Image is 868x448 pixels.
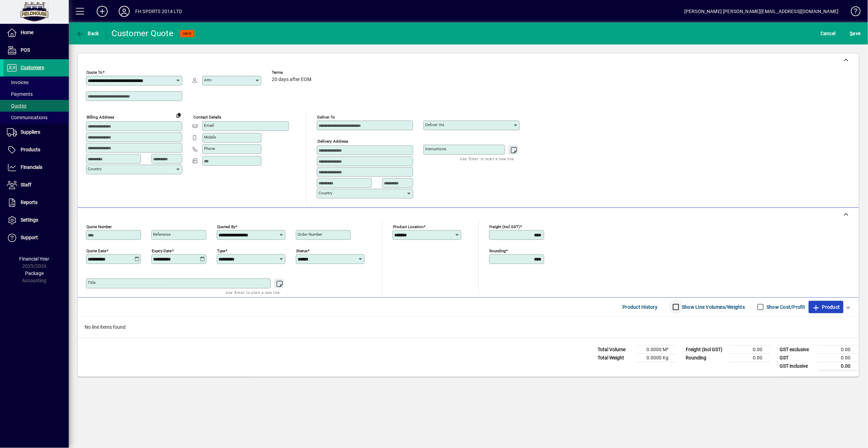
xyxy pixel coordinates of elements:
td: 0.00 [730,354,771,362]
mat-label: Attn [204,78,212,82]
button: Back [74,27,101,40]
td: GST [776,354,818,362]
span: Products [21,147,40,152]
mat-label: Quoted by [217,224,235,229]
div: [PERSON_NAME] [PERSON_NAME][EMAIL_ADDRESS][DOMAIN_NAME] [684,6,839,17]
span: Quotes [7,103,26,109]
mat-label: Phone [204,146,215,151]
span: Terms [272,70,313,75]
span: Product History [623,302,658,313]
mat-label: Quote date [86,248,106,253]
mat-label: Rounding [490,248,506,253]
app-page-header-button: Back [69,27,107,40]
td: GST exclusive [776,345,818,354]
a: Staff [3,176,69,194]
span: Payments [7,91,33,97]
button: Add [91,5,113,18]
span: Financials [21,164,42,170]
td: 0.00 [818,345,859,354]
span: Product [812,302,840,313]
a: Knowledge Base [846,1,859,24]
button: Product [809,301,844,313]
mat-label: Order number [298,232,322,237]
span: Invoices [7,80,29,85]
span: Suppliers [21,129,40,135]
span: Customers [21,65,44,70]
label: Show Cost/Profit [765,304,805,310]
mat-label: Freight (incl GST) [490,224,520,229]
a: Payments [3,88,69,100]
button: Cancel [819,27,838,40]
div: FH SPORTS 2014 LTD [135,6,182,17]
mat-label: Country [319,191,332,195]
td: 0.00 [818,354,859,362]
button: Product History [620,301,661,313]
span: Reports [21,200,37,205]
mat-label: Quote number [86,224,112,229]
mat-hint: Use 'Enter' to start a new line [226,288,280,296]
div: Customer Quote [112,28,174,39]
mat-label: Country [88,166,101,171]
mat-label: Deliver To [317,115,335,120]
a: Financials [3,159,69,176]
mat-label: Expiry date [152,248,172,253]
a: Support [3,229,69,246]
td: 0.0000 Kg [636,354,677,362]
span: Package [25,271,44,276]
td: 0.00 [818,362,859,370]
a: Settings [3,212,69,229]
span: 20 days after EOM [272,77,311,82]
span: Home [21,30,33,35]
mat-hint: Use 'Enter' to start a new line [460,155,514,163]
button: Copy to Delivery address [173,110,184,121]
td: 0.00 [730,345,771,354]
span: NEW [183,31,192,36]
span: ave [850,28,861,39]
a: Invoices [3,77,69,88]
td: 0.0000 M³ [636,345,677,354]
a: POS [3,42,69,59]
mat-label: Quote To [86,70,103,75]
a: Communications [3,112,69,123]
span: Back [76,31,99,36]
mat-label: Deliver via [425,122,444,127]
span: Settings [21,217,38,223]
mat-label: Type [217,248,225,253]
mat-label: Status [296,248,308,253]
span: Support [21,235,38,240]
span: Communications [7,115,47,120]
span: S [850,31,853,36]
span: Cancel [821,28,836,39]
td: Freight (incl GST) [683,345,730,354]
label: Show Line Volumes/Weights [681,304,745,310]
span: Staff [21,182,31,187]
mat-label: Reference [153,232,171,237]
mat-label: Product location [393,224,424,229]
td: Total Volume [594,345,636,354]
mat-label: Mobile [204,135,216,140]
a: Reports [3,194,69,211]
td: GST inclusive [776,362,818,370]
button: Save [848,27,862,40]
div: No line items found [78,317,859,338]
a: Home [3,24,69,41]
td: Total Weight [594,354,636,362]
mat-label: Email [204,123,214,128]
mat-label: Instructions [425,146,446,151]
mat-label: Title [88,280,96,285]
a: Quotes [3,100,69,112]
a: Suppliers [3,124,69,141]
td: Rounding [683,354,730,362]
button: Profile [113,5,135,18]
span: POS [21,47,30,53]
span: Financial Year [20,256,50,262]
a: Products [3,141,69,159]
